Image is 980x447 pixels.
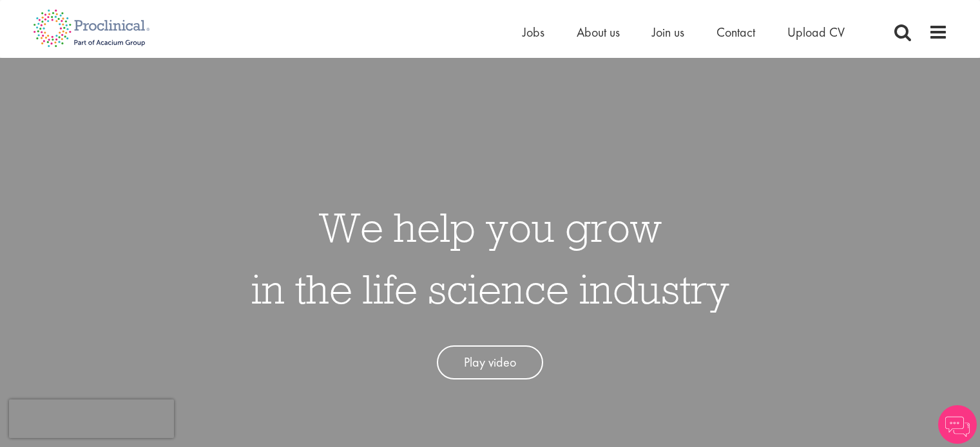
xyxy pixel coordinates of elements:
[577,24,620,41] a: About us
[938,405,977,444] img: Chatbot
[437,345,543,379] a: Play video
[523,24,544,41] a: Jobs
[787,24,845,41] a: Upload CV
[716,24,755,41] a: Contact
[652,24,684,41] a: Join us
[251,196,729,320] h1: We help you grow in the life science industry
